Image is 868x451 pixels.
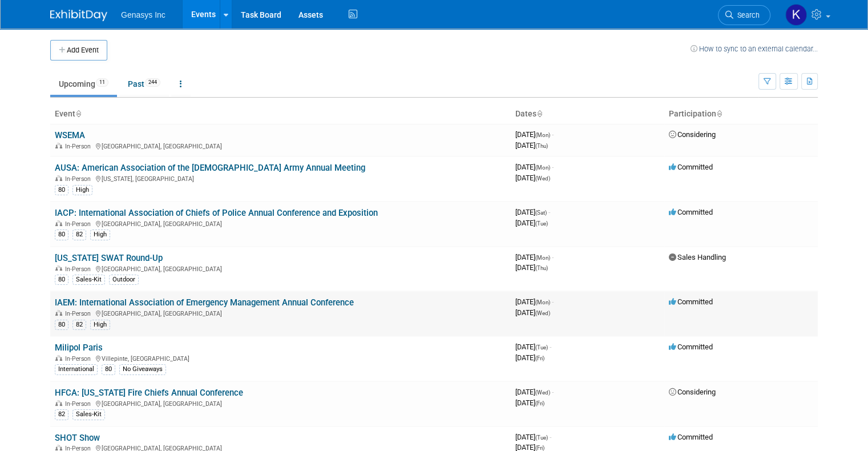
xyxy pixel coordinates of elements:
span: - [552,163,554,171]
div: Sales-Kit [72,409,105,420]
a: SHOT Show [55,433,100,443]
th: Dates [511,104,664,124]
span: [DATE] [515,308,550,317]
div: [GEOGRAPHIC_DATA], [GEOGRAPHIC_DATA] [55,264,506,273]
img: In-Person Event [55,143,62,148]
span: (Wed) [535,175,550,182]
div: 80 [55,185,68,195]
a: How to sync to an external calendar... [691,45,818,53]
span: Committed [669,433,713,441]
span: - [552,253,554,261]
span: In-Person [65,175,94,183]
span: (Wed) [535,389,550,396]
span: 244 [145,78,160,87]
span: [DATE] [515,433,551,441]
span: [DATE] [515,253,554,261]
span: (Fri) [535,400,544,406]
span: [DATE] [515,353,544,362]
div: High [72,185,92,195]
span: (Fri) [535,445,544,451]
span: - [550,433,551,441]
img: In-Person Event [55,265,62,271]
img: In-Person Event [55,355,62,361]
div: 80 [55,229,68,240]
div: 82 [55,409,68,420]
img: ExhibitDay [50,10,107,21]
a: HFCA: [US_STATE] Fire Chiefs Annual Conference [55,388,243,398]
th: Participation [664,104,818,124]
a: WSEMA [55,130,85,140]
a: Past244 [119,73,169,95]
span: - [552,297,554,306]
div: Villepinte, [GEOGRAPHIC_DATA] [55,353,506,363]
span: (Tue) [535,434,548,441]
span: Committed [669,208,713,216]
div: [GEOGRAPHIC_DATA], [GEOGRAPHIC_DATA] [55,219,506,228]
span: [DATE] [515,208,550,216]
span: [DATE] [515,174,550,182]
span: (Wed) [535,310,550,316]
span: Search [733,11,760,19]
span: Committed [669,297,713,306]
span: [DATE] [515,219,548,227]
a: Milipol Paris [55,343,103,353]
div: [GEOGRAPHIC_DATA], [GEOGRAPHIC_DATA] [55,308,506,317]
button: Add Event [50,40,107,61]
img: In-Person Event [55,445,62,450]
div: No Giveaways [119,364,166,375]
span: (Tue) [535,344,548,351]
div: High [90,320,110,330]
img: In-Person Event [55,175,62,181]
span: - [552,388,554,396]
div: High [90,229,110,240]
div: Outdoor [109,275,139,285]
span: [DATE] [515,130,554,139]
span: Considering [669,130,716,139]
div: 80 [55,275,68,285]
span: [DATE] [515,398,544,407]
span: [DATE] [515,263,548,272]
div: 82 [72,320,86,330]
span: Genasys Inc [121,10,165,19]
img: In-Person Event [55,400,62,406]
span: (Mon) [535,299,550,305]
span: 11 [96,78,108,87]
span: (Mon) [535,164,550,171]
a: IAEM: International Association of Emergency Management Annual Conference [55,297,354,308]
span: (Mon) [535,132,550,138]
span: [DATE] [515,297,554,306]
a: Sort by Event Name [75,109,81,118]
span: - [548,208,550,216]
span: [DATE] [515,163,554,171]
a: IACP: International Association of Chiefs of Police Annual Conference and Exposition [55,208,378,218]
div: [US_STATE], [GEOGRAPHIC_DATA] [55,174,506,183]
div: [GEOGRAPHIC_DATA], [GEOGRAPHIC_DATA] [55,141,506,150]
span: In-Person [65,143,94,150]
div: Sales-Kit [72,275,105,285]
div: 80 [55,320,68,330]
span: Committed [669,163,713,171]
span: (Sat) [535,210,547,216]
span: (Fri) [535,355,544,361]
a: AUSA: American Association of the [DEMOGRAPHIC_DATA] Army Annual Meeting [55,163,365,173]
span: (Mon) [535,255,550,261]
span: [DATE] [515,343,551,351]
a: Upcoming11 [50,73,117,95]
span: [DATE] [515,388,554,396]
span: In-Person [65,220,94,228]
div: 80 [102,364,115,375]
a: Search [718,5,770,25]
span: Committed [669,343,713,351]
div: [GEOGRAPHIC_DATA], [GEOGRAPHIC_DATA] [55,398,506,408]
span: In-Person [65,310,94,317]
a: [US_STATE] SWAT Round-Up [55,253,163,263]
a: Sort by Start Date [536,109,542,118]
span: In-Person [65,400,94,408]
th: Event [50,104,511,124]
span: - [550,343,551,351]
span: [DATE] [515,141,548,150]
span: (Thu) [535,265,548,271]
span: In-Person [65,355,94,363]
span: Sales Handling [669,253,726,261]
div: International [55,364,98,375]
